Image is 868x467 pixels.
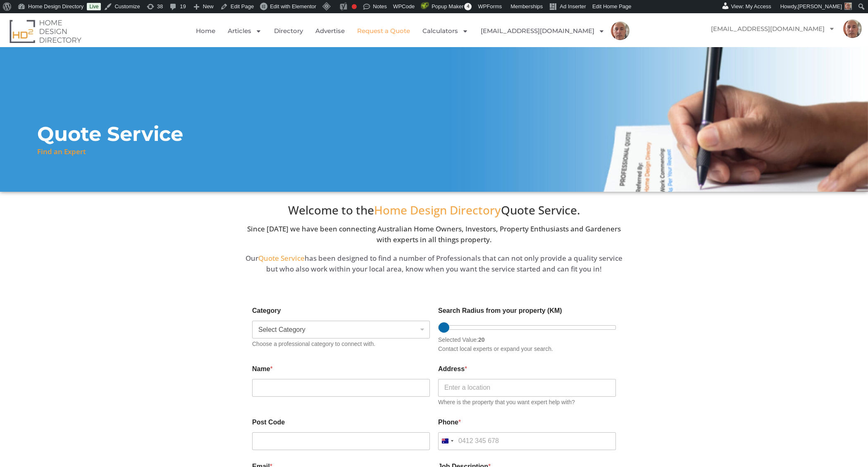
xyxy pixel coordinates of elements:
div: Selected Value: [438,334,616,343]
span: Edit with Elementor [270,3,316,10]
img: Mark Czernkowski [611,21,630,40]
span: 4 [464,3,472,10]
div: Contact local experts or expand your search. [438,345,616,353]
label: Post Code [252,418,430,426]
a: Request a Quote [357,21,410,41]
a: Directory [274,21,303,41]
div: Where is the property that you want expert help with? [438,399,616,406]
p: Find an Expert [37,146,86,157]
span: [PERSON_NAME] [798,3,842,10]
label: Category [252,307,430,315]
span: Home Design Directory [374,202,501,218]
label: Search Radius from your property (KM) [438,307,616,315]
nav: Menu [703,19,862,38]
div: Our has been designed to find a number of Professionals that can not only provide a quality servi... [240,253,628,274]
div: Focus keyphrase not set [352,4,357,9]
button: Selected country [438,432,456,450]
label: Address [438,365,616,373]
h3: Welcome to the Quote Service. [240,203,628,217]
b: 20 [478,336,485,343]
div: Choose a professional category to connect with. [252,341,430,348]
input: Enter a location [438,379,616,397]
div: Since [DATE] we have been connecting Australian Home Owners, Investors, Property Enthusiasts and ... [240,203,628,245]
span: Quote Service [258,253,305,263]
a: Live [87,3,101,10]
a: [EMAIL_ADDRESS][DOMAIN_NAME] [481,21,605,41]
nav: Menu [176,21,649,41]
h1: Quote Service [37,122,183,146]
a: Calculators [422,21,468,41]
a: Home [196,21,215,41]
label: Phone [438,418,616,426]
a: [EMAIL_ADDRESS][DOMAIN_NAME] [703,19,843,38]
a: Advertise [315,21,345,41]
input: Phone [438,432,616,450]
a: Articles [228,21,262,41]
label: Name [252,365,430,373]
img: Mark Czernkowski [843,19,862,38]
